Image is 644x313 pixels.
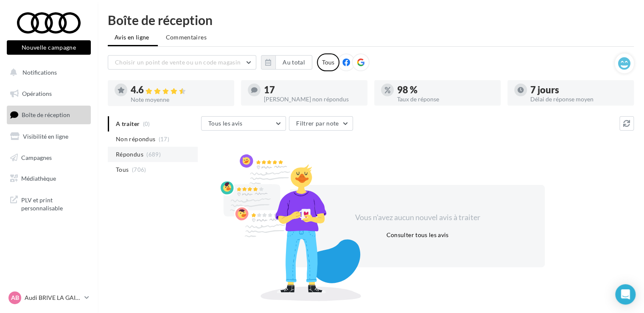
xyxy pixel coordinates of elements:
[131,97,227,103] div: Note moyenne
[108,14,634,26] div: Boîte de réception
[116,135,155,143] span: Non répondus
[261,55,312,70] button: Au total
[21,175,56,182] span: Médiathèque
[530,85,627,95] div: 7 jours
[344,212,490,223] div: Vous n'avez aucun nouvel avis à traiter
[25,293,81,302] p: Audi BRIVE LA GAILLARDE
[264,85,361,95] div: 17
[289,116,353,131] button: Filtrer par note
[5,85,92,103] a: Opérations
[383,230,452,240] button: Consulter tous les avis
[208,120,243,127] span: Tous les avis
[115,59,241,66] span: Choisir un point de vente ou un code magasin
[5,106,92,124] a: Boîte de réception
[5,170,92,187] a: Médiathèque
[11,293,19,302] span: AB
[7,290,91,306] a: AB Audi BRIVE LA GAILLARDE
[22,90,52,97] span: Opérations
[7,40,91,55] button: Nouvelle campagne
[530,96,627,102] div: Délai de réponse moyen
[23,133,68,140] span: Visibilité en ligne
[116,165,129,174] span: Tous
[146,151,161,158] span: (689)
[21,194,87,212] span: PLV et print personnalisable
[275,55,312,70] button: Au total
[159,136,169,143] span: (17)
[5,64,89,81] button: Notifications
[201,116,286,131] button: Tous les avis
[397,85,494,95] div: 98 %
[22,111,70,118] span: Boîte de réception
[5,128,92,145] a: Visibilité en ligne
[5,191,92,216] a: PLV et print personnalisable
[108,55,256,70] button: Choisir un point de vente ou un code magasin
[264,96,361,102] div: [PERSON_NAME] non répondus
[116,150,143,159] span: Répondus
[22,69,57,76] span: Notifications
[615,284,636,305] div: Open Intercom Messenger
[5,149,92,167] a: Campagnes
[166,33,207,42] span: Commentaires
[317,53,339,71] div: Tous
[131,85,227,95] div: 4.6
[21,154,52,161] span: Campagnes
[132,166,146,173] span: (706)
[397,96,494,102] div: Taux de réponse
